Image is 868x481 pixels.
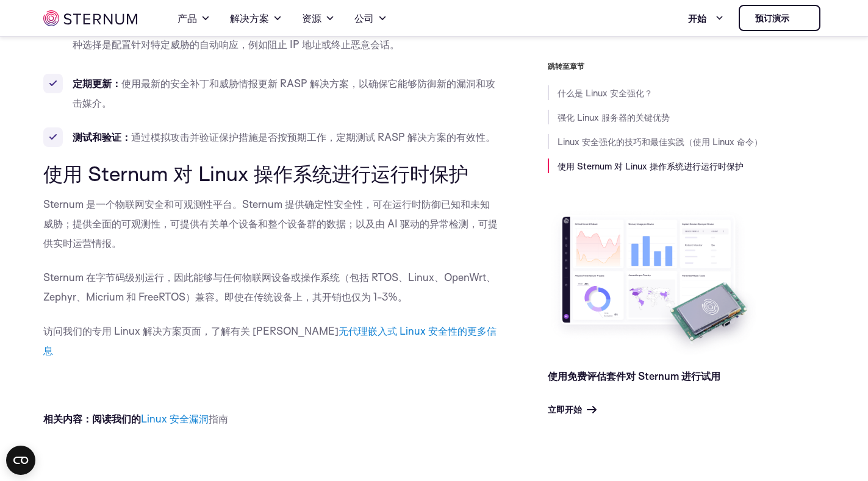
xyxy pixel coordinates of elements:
[43,10,137,26] img: 胸骨
[558,136,762,148] a: Linux 安全强化的技巧和最佳实践（使用 Linux 命令）
[178,12,197,24] font: 产品
[739,5,820,31] a: 预订演示
[73,77,121,90] font: 定期更新：
[141,412,209,425] a: Linux 安全漏洞
[302,12,321,24] font: 资源
[548,402,597,417] a: 立即开始
[43,160,468,186] font: 使用 Sternum 对 Linux 操作系统进行运行时保护
[558,112,670,123] a: 强化 Linux 服务器的关键优势
[548,207,761,359] img: 使用免费评估套件对 Sternum 进行试用
[131,130,495,143] font: 通过模拟攻击并验证保护措施是否按预期工作，定期测试 RASP 解决方案的有效性。
[548,404,582,415] font: 立即开始
[558,87,653,99] a: 什么是 Linux 安全强化？
[548,369,720,382] a: 使用免费评估套件对 Sternum 进行试用
[43,271,496,303] font: Sternum 在字节码级别运行，因此能够与任何物联网设备或操作系统（包括 RTOS、Linux、OpenWrt、Zephyr、Micrium 和 FreeRTOS）兼容。即使在传统设备上，其开...
[209,412,228,425] font: 指南
[794,13,804,23] img: 胸骨
[73,18,495,51] font: 持续监控 RASP 解决方案生成的警报和日志。建立应对不同类型威胁的协议。一种选择是配置针对特定威胁的自动响应，例如阻止 IP 地址或终止恶意会话。
[230,12,269,24] font: 解决方案
[43,198,498,249] font: Sternum 是一个物联网安全和可观测性平台。Sternum 提供确定性安全性，可在运行时防御已知和未知威胁；提供全面的可观测性，可提供有关单个设备和整个设备群的数据；以及由 AI 驱动的异常...
[755,12,789,24] font: 预订演示
[43,412,141,425] font: 相关内容：阅读我们的
[688,6,724,30] a: 开始
[548,61,584,71] font: 跳转至章节
[688,12,706,24] font: 开始
[558,160,744,172] a: 使用 Sternum 对 Linux 操作系统进行运行时保护
[73,130,131,143] font: 测试和验证：
[43,324,339,337] font: 访问我们的专用 Linux 解决方案页面，了解有关 [PERSON_NAME]
[73,77,495,109] font: 使用最新的安全补丁和威胁情报更新 RASP 解决方案，以确保它能够防御新的漏洞和攻击媒介。
[6,446,35,475] button: 打开 CMP 小部件
[354,12,374,24] font: 公司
